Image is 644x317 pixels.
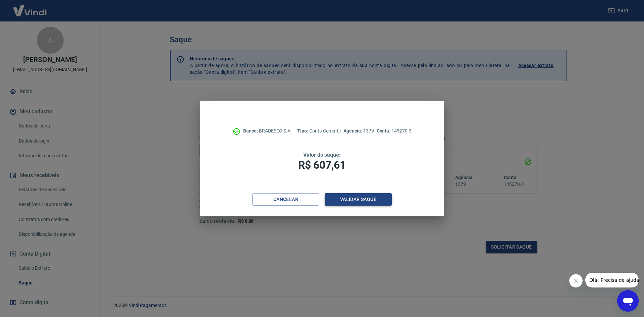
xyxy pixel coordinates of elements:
[377,128,392,134] span: Conta:
[243,128,259,134] span: Banco:
[4,5,56,10] span: Olá! Precisa de ajuda?
[377,127,412,135] p: 145270-3
[243,127,292,135] p: BRADESCO S.A.
[325,193,392,206] button: Validar saque
[298,159,346,171] span: R$ 607,61
[252,193,319,206] button: Cancelar
[343,127,374,135] p: 1379
[343,128,363,134] span: Agência:
[297,127,341,135] p: Conta Corrente
[585,273,639,287] iframe: Mensagem da empresa
[617,290,639,312] iframe: Botão para abrir a janela de mensagens
[303,152,341,158] span: Valor do saque:
[569,274,583,287] iframe: Fechar mensagem
[297,128,309,134] span: Tipo:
